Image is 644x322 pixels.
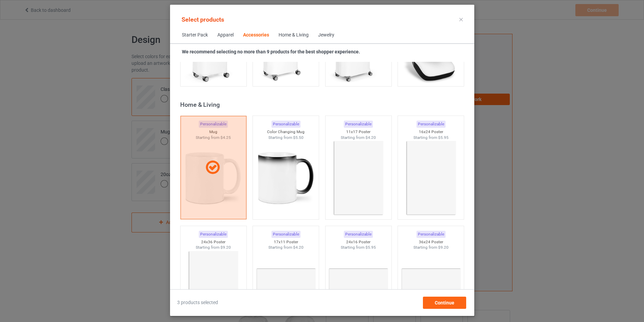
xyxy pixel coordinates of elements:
div: Continue [423,297,466,309]
div: Accessories [243,32,269,39]
span: $4.20 [365,135,376,140]
div: Personalizable [199,231,228,238]
span: $9.20 [220,245,231,250]
div: Home & Living [180,101,467,108]
div: Personalizable [271,231,300,238]
div: Starting from [253,245,319,250]
img: regular.jpg [401,140,461,216]
div: 36x24 Poster [398,239,464,245]
div: Personalizable [344,121,373,128]
span: $5.50 [293,135,303,140]
div: 24x36 Poster [180,239,246,245]
div: Personalizable [271,121,300,128]
div: Personalizable [344,231,373,238]
span: $5.95 [438,135,448,140]
div: Starting from [398,135,464,141]
div: Apparel [217,32,234,39]
div: Personalizable [416,231,445,238]
div: 11x17 Poster [325,129,391,135]
span: 3 products selected [177,299,218,306]
div: Starting from [325,245,391,250]
img: regular.jpg [256,140,316,216]
span: $5.95 [365,245,376,250]
div: 17x11 Poster [253,239,319,245]
div: 24x16 Poster [325,239,391,245]
span: Select products [182,16,224,23]
div: Home & Living [279,32,309,39]
strong: We recommend selecting no more than 9 products for the best shopper experience. [182,49,360,54]
div: Personalizable [416,121,445,128]
span: Starter Pack [177,27,213,43]
div: Starting from [180,245,246,250]
span: $9.20 [438,245,448,250]
img: regular.jpg [328,140,388,216]
div: Starting from [325,135,391,141]
div: Starting from [253,135,319,141]
div: Jewelry [318,32,334,39]
div: 16x24 Poster [398,129,464,135]
div: Starting from [398,245,464,250]
span: Continue [434,300,454,305]
span: $4.20 [293,245,303,250]
div: Color Changing Mug [253,129,319,135]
